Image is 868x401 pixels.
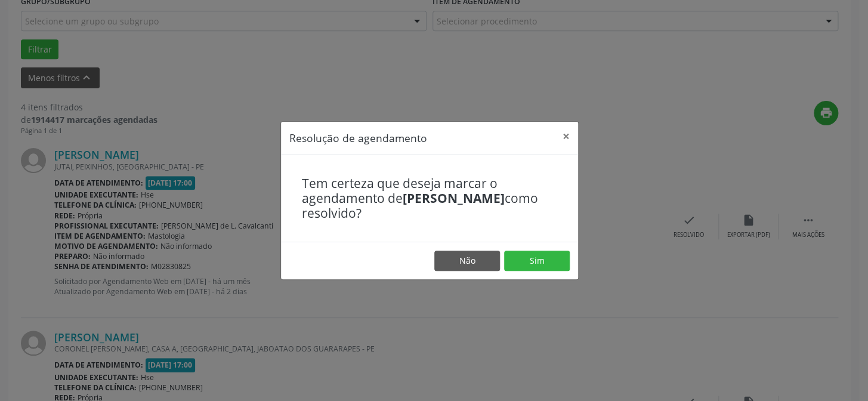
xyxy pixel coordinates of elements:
[403,190,505,206] b: [PERSON_NAME]
[302,176,557,221] h4: Tem certeza que deseja marcar o agendamento de como resolvido?
[434,251,500,271] button: Não
[289,130,427,146] h5: Resolução de agendamento
[554,122,578,151] button: Close
[504,251,570,271] button: Sim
